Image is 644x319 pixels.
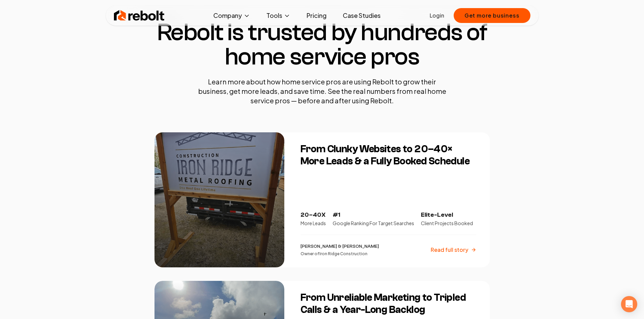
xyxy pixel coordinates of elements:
img: Rebolt Logo [114,9,165,22]
div: Open Intercom Messenger [621,296,637,312]
button: Company [208,9,256,22]
button: Get more business [454,8,530,23]
a: Case Studies [337,9,386,22]
a: Pricing [301,9,332,22]
p: Client Projects Booked [421,220,473,227]
p: Elite-Level [421,210,473,220]
button: Tools [261,9,296,22]
h3: From Clunky Websites to 20–40× More Leads & a Fully Booked Schedule [301,143,476,167]
p: More Leads [301,220,326,227]
p: Google Ranking For Target Searches [333,220,414,227]
p: Learn more about how home service pros are using Rebolt to grow their business, get more leads, a... [194,77,451,105]
p: 20–40X [301,210,326,220]
h1: Rebolt is trusted by hundreds of home service pros [154,20,490,69]
h3: From Unreliable Marketing to Tripled Calls & a Year-Long Backlog [301,292,476,316]
p: Owner of Iron Ridge Construction [301,251,379,257]
a: From Clunky Websites to 20–40× More Leads & a Fully Booked ScheduleFrom Clunky Websites to 20–40×... [154,132,490,267]
p: [PERSON_NAME] & [PERSON_NAME] [301,243,379,250]
p: #1 [333,210,414,220]
p: Read full story [431,246,468,254]
a: Login [430,11,444,20]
